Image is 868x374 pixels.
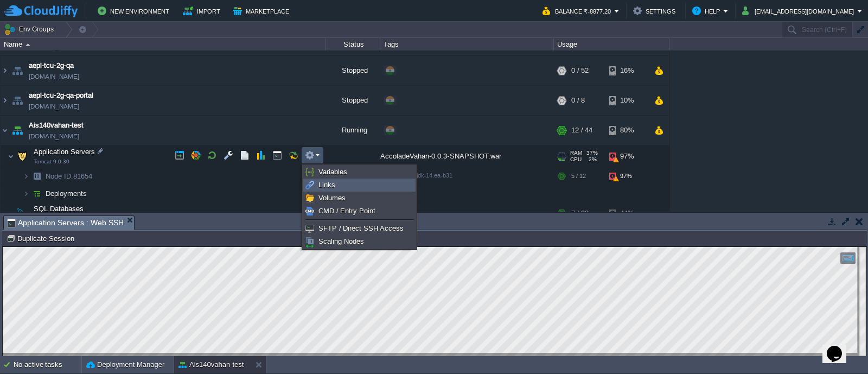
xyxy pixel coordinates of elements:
[304,236,415,248] a: Scaling Nodes
[633,4,679,17] button: Settings
[8,145,14,167] img: AMDAwAAAACH5BAEAAAAALAAAAAABAAEAAAICRAEAOw==
[33,147,97,156] span: Application Servers
[742,4,857,17] button: [EMAIL_ADDRESS][DOMAIN_NAME]
[7,233,78,243] button: Duplicate Session
[1,116,9,145] img: AMDAwAAAACH5BAEAAAAALAAAAAABAAEAAAICRAEAOw==
[29,168,44,185] img: AMDAwAAAACH5BAEAAAAALAAAAAABAAEAAAICRAEAOw==
[318,194,346,202] span: Volumes
[10,116,25,145] img: AMDAwAAAACH5BAEAAAAALAAAAAABAAEAAAICRAEAOw==
[7,216,124,230] span: Application Servers : Web SSH
[10,86,25,115] img: AMDAwAAAACH5BAEAAAAALAAAAAABAAEAAAICRAEAOw==
[29,185,44,202] img: AMDAwAAAACH5BAEAAAAALAAAAAABAAEAAAICRAEAOw==
[609,202,644,224] div: 44%
[15,145,30,167] img: AMDAwAAAACH5BAEAAAAALAAAAAABAAEAAAICRAEAOw==
[318,224,404,232] span: SFTP / Direct SSH Access
[822,331,857,363] iframe: chat widget
[326,56,380,85] div: Stopped
[33,204,85,213] span: SQL Databases
[23,168,29,185] img: AMDAwAAAACH5BAEAAAAALAAAAAABAAEAAAICRAEAOw==
[554,38,669,50] div: Usage
[571,116,592,145] div: 12 / 44
[1,86,9,115] img: AMDAwAAAACH5BAEAAAAALAAAAAABAAEAAAICRAEAOw==
[14,356,81,373] div: No active tasks
[380,145,554,167] div: AccoladeVahan-0.0.3-SNAPSHOT.war
[609,86,644,115] div: 10%
[183,4,224,17] button: Import
[327,38,380,50] div: Status
[8,202,14,224] img: AMDAwAAAACH5BAEAAAAALAAAAAABAAEAAAICRAEAOw==
[4,4,78,18] img: CloudJiffy
[10,56,25,85] img: AMDAwAAAACH5BAEAAAAALAAAAAABAAEAAAICRAEAOw==
[1,38,325,50] div: Name
[381,38,553,50] div: Tags
[4,22,58,37] button: Env Groups
[33,148,97,156] a: Application ServersTomcat 9.0.30
[586,156,597,163] span: 2%
[609,116,644,145] div: 80%
[326,86,380,115] div: Stopped
[304,192,415,204] a: Volumes
[318,207,375,215] span: CMD / Entry Point
[46,172,73,180] span: Node ID:
[29,60,74,71] a: aepl-tcu-2g-qa
[34,159,69,165] span: Tomcat 9.0.30
[233,4,292,17] button: Marketplace
[570,156,582,163] span: CPU
[318,181,335,189] span: Links
[23,185,29,202] img: AMDAwAAAACH5BAEAAAAALAAAAAABAAEAAAICRAEAOw==
[304,205,415,217] a: CMD / Entry Point
[304,166,415,178] a: Variables
[571,168,586,185] div: 5 / 12
[1,56,9,85] img: AMDAwAAAACH5BAEAAAAALAAAAAABAAEAAAICRAEAOw==
[29,131,79,142] a: [DOMAIN_NAME]
[571,86,585,115] div: 0 / 8
[304,223,415,234] a: SFTP / Direct SSH Access
[542,4,614,17] button: Balance ₹-8877.20
[304,179,415,191] a: Links
[33,205,85,213] a: SQL Databases
[586,150,598,156] span: 37%
[44,189,88,198] a: Deployments
[29,101,79,112] a: [DOMAIN_NAME]
[609,145,644,167] div: 97%
[44,172,94,181] a: Node ID:81654
[692,4,723,17] button: Help
[318,237,364,245] span: Scaling Nodes
[44,172,94,181] span: 81654
[609,168,644,185] div: 97%
[571,202,589,224] div: 7 / 32
[318,168,347,176] span: Variables
[571,56,589,85] div: 0 / 52
[178,359,244,370] button: Ais140vahan-test
[29,120,84,131] a: Ais140vahan-test
[29,71,79,82] a: [DOMAIN_NAME]
[570,150,582,156] span: RAM
[29,90,93,101] a: aepl-tcu-2g-qa-portal
[25,43,30,46] img: AMDAwAAAACH5BAEAAAAALAAAAAABAAEAAAICRAEAOw==
[385,172,452,179] span: 9.0.30-openjdk-14.ea-b31
[86,359,164,370] button: Deployment Manager
[326,116,380,145] div: Running
[609,56,644,85] div: 16%
[15,202,30,224] img: AMDAwAAAACH5BAEAAAAALAAAAAABAAEAAAICRAEAOw==
[98,4,173,17] button: New Environment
